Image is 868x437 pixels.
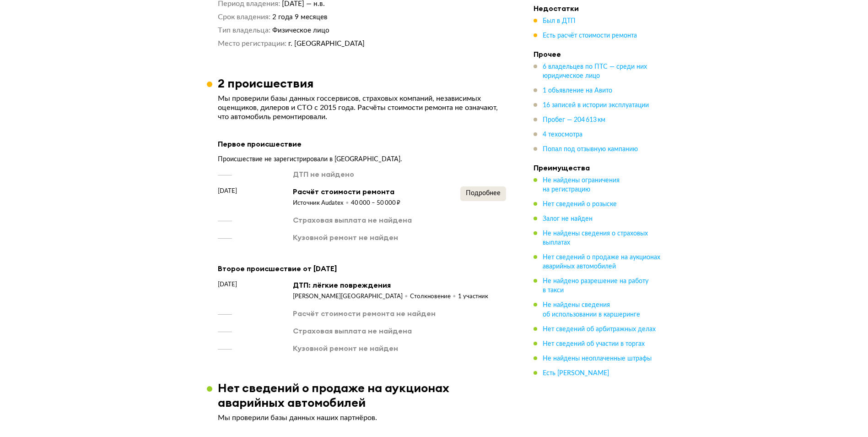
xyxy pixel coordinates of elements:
[218,94,506,121] p: Мы проверили базы данных госсервисов, страховых компаний, независимых оценщиков, дилеров и СТО с ...
[534,163,662,172] h4: Преимущества
[543,33,637,39] span: Есть расчёт стоимости ремонта
[288,40,365,47] span: г. [GEOGRAPHIC_DATA]
[293,280,488,290] div: ДТП: лёгкие повреждения
[218,413,506,422] p: Мы проверили базы данных наших партнёров.
[543,18,576,24] span: Был в ДТП
[543,370,609,376] span: Есть [PERSON_NAME]
[272,14,328,21] span: 2 года 9 месяцев
[218,262,506,274] div: Второе происшествие от [DATE]
[543,131,582,138] span: 4 техосмотра
[218,280,237,289] span: [DATE]
[543,355,652,361] span: Не найдены неоплаченные штрафы
[534,4,662,13] h4: Недостатки
[293,326,412,336] div: Страховая выплата не найдена
[543,278,648,294] span: Не найдено разрешение на работу в такси
[218,186,237,196] span: [DATE]
[543,146,638,153] span: Попал под отзывную кампанию
[543,340,645,347] span: Нет сведений об участии в торгах
[466,190,501,197] span: Подробнее
[543,254,660,270] span: Нет сведений о продаже на аукционах аварийных автомобилей
[410,293,458,301] div: Столкновение
[351,199,400,208] div: 40 000 – 50 000 ₽
[218,26,270,35] dt: Тип владельца
[272,27,329,34] span: Физическое лицо
[218,12,270,22] dt: Срок владения
[543,230,648,246] span: Не найдены сведения о страховых выплатах
[543,64,647,79] span: 6 владельцев по ПТС — среди них юридическое лицо
[460,186,506,201] button: Подробнее
[534,49,662,59] h4: Прочее
[543,87,612,94] span: 1 объявление на Авито
[293,232,398,242] div: Кузовной ремонт не найден
[293,215,412,225] div: Страховая выплата не найдена
[293,308,436,318] div: Расчёт стоимости ремонта не найден
[293,343,398,353] div: Кузовной ремонт не найден
[218,39,286,49] dt: Место регистрации
[458,293,488,301] div: 1 участник
[218,155,506,164] div: Происшествие не зарегистрировали в [GEOGRAPHIC_DATA].
[543,201,617,208] span: Нет сведений о розыске
[543,102,649,109] span: 16 записей в истории эксплуатации
[218,76,313,90] h3: 2 происшествия
[293,293,410,301] div: [PERSON_NAME][GEOGRAPHIC_DATA]
[218,138,506,150] div: Первое происшествие
[543,302,640,317] span: Не найдены сведения об использовании в каршеринге
[543,326,656,332] span: Нет сведений об арбитражных делах
[293,199,351,208] div: Источник Audatex
[543,177,620,193] span: Не найдены ограничения на регистрацию
[543,216,593,222] span: Залог не найден
[293,169,354,179] div: ДТП не найдено
[218,381,517,409] h3: Нет сведений о продаже на аукционах аварийных автомобилей
[282,0,325,7] span: [DATE] — н.в.
[293,186,400,197] div: Расчёт стоимости ремонта
[543,117,605,123] span: Пробег — 204 613 км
